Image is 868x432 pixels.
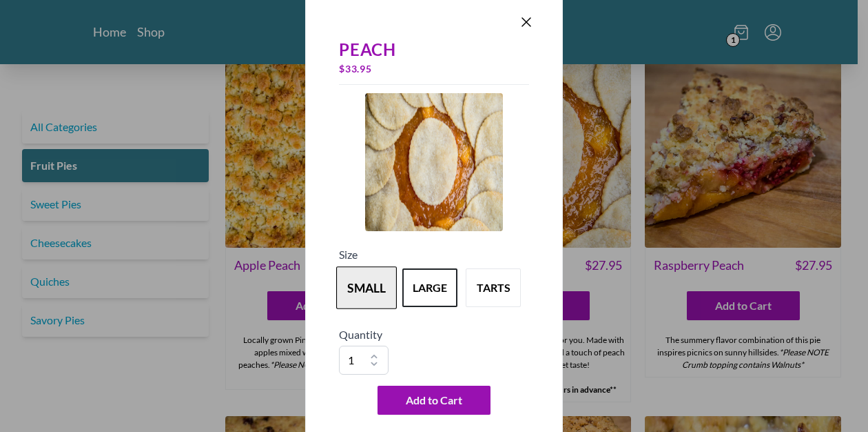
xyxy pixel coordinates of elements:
button: Add to Cart [378,386,490,415]
button: Close panel [518,14,535,30]
h5: Size [339,246,529,263]
button: Variant Swatch [402,268,457,307]
div: $ 33.95 [339,59,529,79]
h5: Quantity [339,326,529,343]
span: Add to Cart [406,392,462,409]
a: Product Image [365,93,503,235]
img: Product Image [365,93,503,231]
div: Peach [339,40,529,59]
button: Variant Swatch [466,268,521,307]
button: Variant Swatch [336,266,397,309]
